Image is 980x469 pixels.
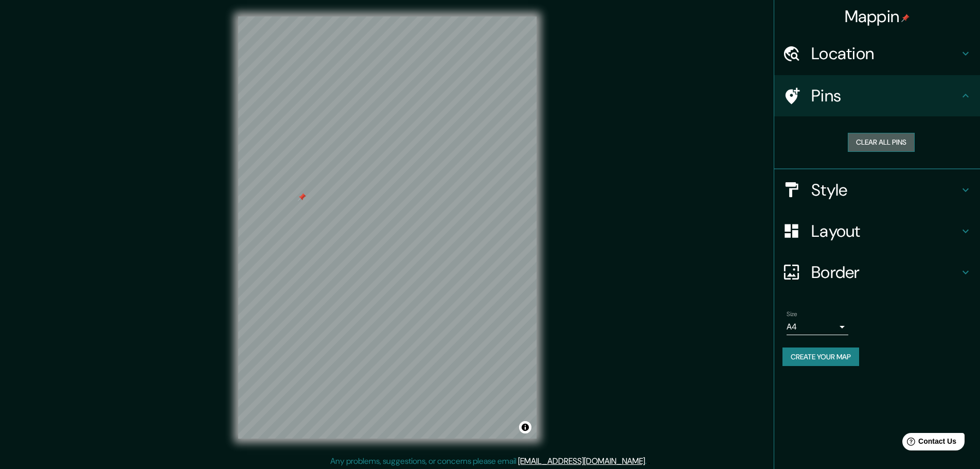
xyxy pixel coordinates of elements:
div: . [647,455,648,467]
div: Style [774,169,980,211]
canvas: Map [238,16,537,439]
div: Location [774,33,980,74]
button: Create your map [782,348,859,367]
div: Pins [774,75,980,116]
a: [EMAIL_ADDRESS][DOMAIN_NAME] [518,456,645,466]
h4: Location [811,43,959,64]
h4: Layout [811,221,959,241]
div: Layout [774,211,980,252]
h4: Border [811,262,959,283]
iframe: Help widget launcher [888,429,969,458]
button: Clear all pins [848,133,915,152]
div: . [648,455,650,467]
h4: Style [811,180,959,200]
div: Border [774,252,980,293]
h4: Mappin [845,6,910,27]
button: Toggle attribution [519,421,531,433]
div: A4 [787,319,848,335]
img: pin-icon.png [901,14,910,22]
p: Any problems, suggestions, or concerns please email . [330,455,647,467]
h4: Pins [811,85,959,106]
label: Size [787,309,797,318]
